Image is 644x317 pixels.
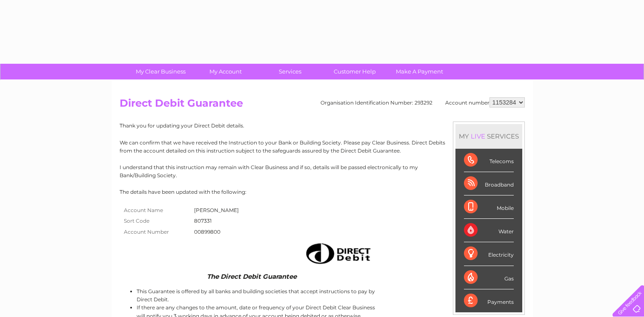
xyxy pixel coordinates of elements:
p: Thank you for updating your Direct Debit details. [120,122,525,130]
p: I understand that this instruction may remain with Clear Business and if so, details will be pass... [120,163,525,179]
div: Electricity [464,242,514,266]
div: Broadband [464,172,514,195]
a: Make A Payment [384,64,455,79]
p: The details have been updated with the following: [120,188,525,196]
a: Services [255,64,325,79]
th: Account Number [120,226,192,238]
td: 00899800 [192,226,241,238]
div: MY SERVICES [455,124,522,148]
div: Mobile [464,195,514,219]
img: Direct Debit image [298,240,376,267]
li: This Guarantee is offered by all banks and building societies that accept instructions to pay by ... [137,287,378,303]
div: Water [464,219,514,242]
td: 807331 [192,215,241,226]
div: Organisation Identification Number: 293292 Account number [321,97,525,108]
div: Gas [464,266,514,289]
p: We can confirm that we have received the Instruction to your Bank or Building Society. Please pay... [120,139,525,155]
th: Sort Code [120,215,192,226]
div: Payments [464,289,514,312]
a: Customer Help [320,64,390,79]
div: Telecoms [464,149,514,172]
a: My Account [190,64,260,79]
th: Account Name [120,205,192,216]
a: My Clear Business [126,64,196,79]
h2: Direct Debit Guarantee [120,97,525,113]
td: [PERSON_NAME] [192,205,241,216]
td: The Direct Debit Guarantee [120,271,378,282]
div: LIVE [469,132,487,140]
